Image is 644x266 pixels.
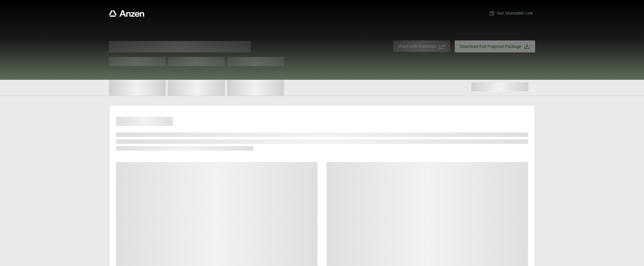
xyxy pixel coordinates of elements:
[487,8,535,19] button: Get Shareable Link
[398,43,437,49] span: Share with Customer
[109,41,251,52] span: Proposal for
[168,57,225,66] span: Test
[489,10,533,16] span: Get Shareable Link
[227,57,284,66] span: Test
[109,57,166,66] span: Test
[109,10,144,17] a: Anzen website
